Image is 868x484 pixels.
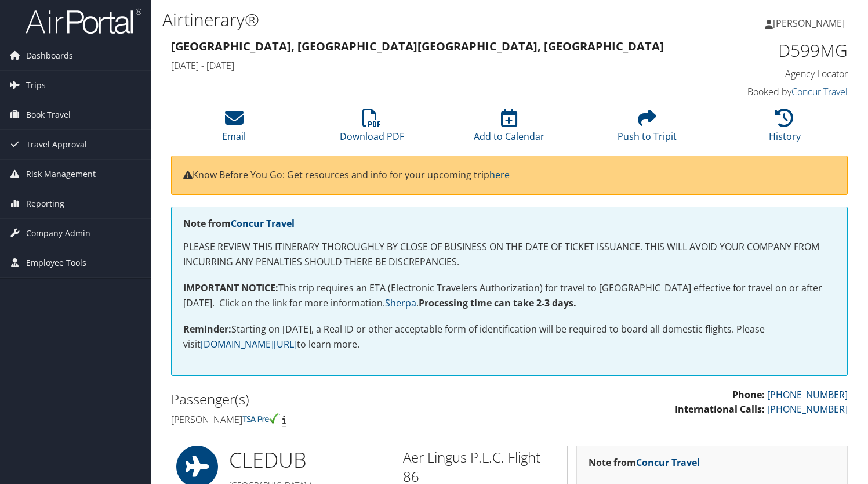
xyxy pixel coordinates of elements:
[765,6,856,41] a: [PERSON_NAME]
[489,168,510,181] a: here
[171,389,501,409] h2: Passenger(s)
[26,8,141,35] img: airportal-logo.png
[474,115,544,143] a: Add to Calendar
[767,388,848,401] a: [PHONE_NUMBER]
[242,413,280,424] img: tsa-precheck.png
[385,297,416,309] a: Sherpa
[732,388,765,401] strong: Phone:
[618,115,677,143] a: Push to Tripit
[171,413,501,426] h4: [PERSON_NAME]
[26,71,46,100] span: Trips
[26,160,96,189] span: Risk Management
[419,297,576,309] strong: Processing time can take 2-3 days.
[183,217,295,230] strong: Note from
[26,219,90,248] span: Company Admin
[769,115,801,143] a: History
[229,446,385,475] h1: CLE DUB
[26,248,86,277] span: Employee Tools
[171,38,664,54] strong: [GEOGRAPHIC_DATA], [GEOGRAPHIC_DATA] [GEOGRAPHIC_DATA], [GEOGRAPHIC_DATA]
[675,403,765,416] strong: International Calls:
[171,59,674,72] h4: [DATE] - [DATE]
[26,130,87,159] span: Travel Approval
[26,41,73,70] span: Dashboards
[692,67,848,80] h4: Agency Locator
[773,17,845,30] span: [PERSON_NAME]
[791,85,848,98] a: Concur Travel
[201,338,297,351] a: [DOMAIN_NAME][URL]
[340,115,404,143] a: Download PDF
[183,323,231,335] strong: Reminder:
[589,456,700,469] strong: Note from
[692,38,848,63] h1: D599MG
[183,168,836,183] p: Know Before You Go: Get resources and info for your upcoming trip
[222,115,246,143] a: Email
[183,240,836,269] p: PLEASE REVIEW THIS ITINERARY THOROUGHLY BY CLOSE OF BUSINESS ON THE DATE OF TICKET ISSUANCE. THIS...
[636,456,700,469] a: Concur Travel
[26,189,64,218] span: Reporting
[26,100,71,129] span: Book Travel
[183,281,278,294] strong: IMPORTANT NOTICE:
[162,8,625,32] h1: Airtinerary®
[183,322,836,352] p: Starting on [DATE], a Real ID or other acceptable form of identification will be required to boar...
[183,281,836,310] p: This trip requires an ETA (Electronic Travelers Authorization) for travel to [GEOGRAPHIC_DATA] ef...
[692,85,848,98] h4: Booked by
[231,217,295,230] a: Concur Travel
[767,403,848,416] a: [PHONE_NUMBER]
